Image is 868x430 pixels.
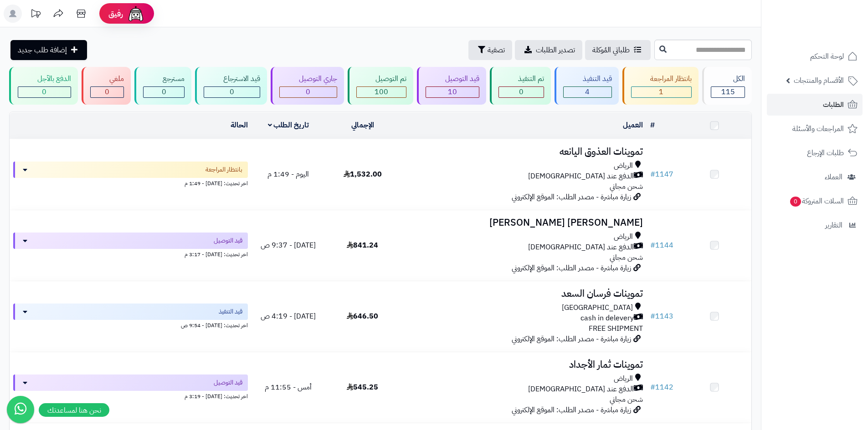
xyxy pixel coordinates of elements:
[528,171,634,182] span: الدفع عند [DEMOGRAPHIC_DATA]
[346,67,416,105] a: تم التوصيل 100
[621,67,701,105] a: بانتظار المراجعة 1
[650,382,655,393] span: #
[650,382,673,393] a: #1142
[108,8,123,19] span: رفيق
[127,5,145,23] img: ai-face.png
[632,87,692,97] div: 1
[767,118,863,140] a: المراجعات والأسئلة
[7,67,80,105] a: الدفع بالآجل 0
[614,161,633,171] span: الرياض
[214,236,242,245] span: قيد التوصيل
[610,394,643,405] span: شحن مجاني
[415,67,488,105] a: قيد التوصيل 10
[589,323,643,334] span: FREE SHIPMENT
[585,40,651,60] a: طلباتي المُوكلة
[536,45,575,56] span: تصدير الطلبات
[347,382,378,393] span: 545.25
[631,74,692,84] div: بانتظار المراجعة
[488,45,505,56] span: تصفية
[790,197,801,207] span: 0
[721,86,735,97] span: 115
[268,120,309,131] a: تاريخ الطلب
[499,87,544,97] div: 0
[806,25,859,45] img: logo-2.png
[426,87,479,97] div: 10
[347,311,378,322] span: 646.50
[143,74,185,84] div: مسترجع
[265,382,312,393] span: أمس - 11:55 م
[650,311,655,322] span: #
[18,45,67,56] span: إضافة طلب جديد
[261,311,316,322] span: [DATE] - 4:19 ص
[650,169,655,180] span: #
[91,87,124,97] div: 0
[614,232,633,242] span: الرياض
[650,169,673,180] a: #1147
[230,86,234,97] span: 0
[403,218,643,228] h3: [PERSON_NAME] [PERSON_NAME]
[306,86,310,97] span: 0
[13,320,248,329] div: اخر تحديث: [DATE] - 9:54 ص
[267,169,309,180] span: اليوم - 1:49 م
[563,74,612,84] div: قيد التنفيذ
[823,98,844,111] span: الطلبات
[144,87,184,97] div: 0
[580,313,634,324] span: cash in delevery
[193,67,269,105] a: قيد الاسترجاع 0
[610,252,643,263] span: شحن مجاني
[403,288,643,299] h3: تموينات فرسان السعد
[767,190,863,212] a: السلات المتروكة0
[614,374,633,384] span: الرياض
[18,74,71,84] div: الدفع بالآجل
[515,40,582,60] a: تصدير الطلبات
[10,40,87,60] a: إضافة طلب جديد
[767,166,863,188] a: العملاء
[512,334,631,344] span: زيارة مباشرة - مصدر الطلب: الموقع الإلكتروني
[280,87,337,97] div: 0
[585,86,590,97] span: 4
[356,74,407,84] div: تم التوصيل
[403,147,643,157] h3: تموينات العذوق اليانعه
[498,74,544,84] div: تم التنفيذ
[13,178,248,187] div: اخر تحديث: [DATE] - 1:49 م
[825,219,842,232] span: التقارير
[488,67,553,105] a: تم التنفيذ 0
[279,74,337,84] div: جاري التوصيل
[519,86,524,97] span: 0
[512,263,631,273] span: زيارة مباشرة - مصدر الطلب: الموقع الإلكتروني
[205,165,242,174] span: بانتظار المراجعة
[592,45,630,56] span: طلباتي المُوكلة
[610,181,643,192] span: شحن مجاني
[105,86,109,97] span: 0
[650,311,673,322] a: #1143
[789,195,844,207] span: السلات المتروكة
[553,67,621,105] a: قيد التنفيذ 4
[650,240,655,251] span: #
[219,307,242,316] span: قيد التنفيذ
[767,142,863,164] a: طلبات الإرجاع
[344,169,382,180] span: 1,532.00
[204,87,260,97] div: 0
[351,120,374,131] a: الإجمالي
[347,240,378,251] span: 841.24
[42,86,46,97] span: 0
[794,74,844,87] span: الأقسام والمنتجات
[623,120,643,131] a: العميل
[90,74,124,84] div: ملغي
[204,74,260,84] div: قيد الاسترجاع
[564,87,611,97] div: 4
[13,391,248,400] div: اخر تحديث: [DATE] - 3:19 م
[448,86,457,97] span: 10
[24,5,47,25] a: تحديثات المنصة
[528,384,634,395] span: الدفع عند [DEMOGRAPHIC_DATA]
[261,240,316,251] span: [DATE] - 9:37 ص
[792,122,844,135] span: المراجعات والأسئلة
[711,74,745,84] div: الكل
[13,249,248,258] div: اخر تحديث: [DATE] - 3:17 م
[269,67,346,105] a: جاري التوصيل 0
[810,50,844,63] span: لوحة التحكم
[426,74,479,84] div: قيد التوصيل
[468,40,512,60] button: تصفية
[403,359,643,370] h3: تموينات ثمار الأجداد
[214,378,242,387] span: قيد التوصيل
